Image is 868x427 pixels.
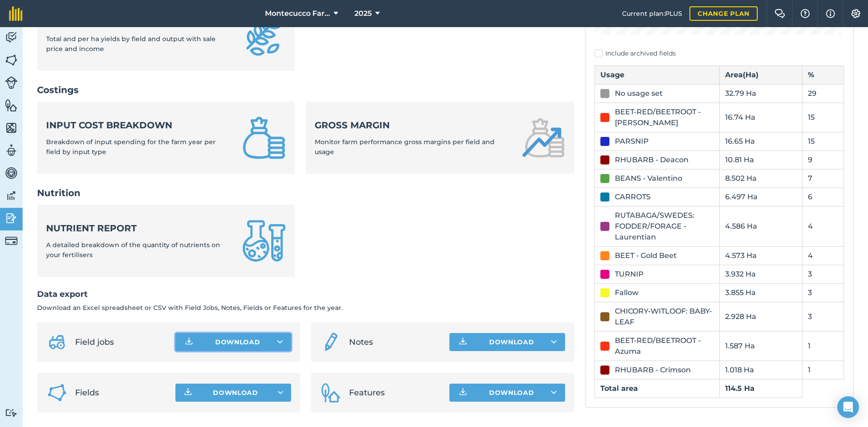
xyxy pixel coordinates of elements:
td: 3 [802,265,844,283]
img: Yield report [242,13,286,56]
span: A detailed breakdown of the quantity of nutrients on your fertilisers [46,241,220,259]
span: 2025 [354,8,372,19]
img: A cog icon [850,9,861,18]
button: Download [449,333,565,351]
td: 8.502 Ha [719,169,802,188]
div: RHUBARB - Deacon [615,155,689,165]
td: 7 [802,169,844,188]
img: Download icon [458,337,468,347]
strong: Total area [600,384,638,393]
span: Current plan : PLUS [622,9,682,19]
td: 3.855 Ha [719,283,802,302]
td: 4.573 Ha [719,246,802,265]
img: Input cost breakdown [242,116,286,160]
p: Download an Excel spreadsheet or CSV with Field Jobs, Notes, Fields or Features for the year. [37,303,574,313]
span: Notes [349,336,442,348]
div: RHUBARB - Crimson [615,365,691,375]
td: 1.018 Ha [719,361,802,379]
span: Monitor farm performance gross margins per field and usage [315,138,495,156]
td: 3 [802,302,844,331]
td: 6.497 Ha [719,188,802,206]
td: 16.74 Ha [719,103,802,132]
img: svg+xml;base64,PD94bWwgdmVyc2lvbj0iMS4wIiBlbmNvZGluZz0idXRmLTgiPz4KPCEtLSBHZW5lcmF0b3I6IEFkb2JlIE... [5,166,18,180]
img: Features icon [320,382,342,404]
td: 15 [802,103,844,132]
td: 1 [802,361,844,379]
div: CARROTS [615,192,651,202]
a: Nutrient reportA detailed breakdown of the quantity of nutrients on your fertilisers [37,205,295,277]
strong: Nutrient report [46,222,231,235]
img: svg+xml;base64,PHN2ZyB4bWxucz0iaHR0cDovL3d3dy53My5vcmcvMjAwMC9zdmciIHdpZHRoPSIxNyIgaGVpZ2h0PSIxNy... [826,8,835,19]
img: Two speech bubbles overlapping with the left bubble in the forefront [774,9,785,18]
span: Breakdown of input spending for the farm year per field by input type [46,138,216,156]
img: svg+xml;base64,PD94bWwgdmVyc2lvbj0iMS4wIiBlbmNvZGluZz0idXRmLTgiPz4KPCEtLSBHZW5lcmF0b3I6IEFkb2JlIE... [5,76,18,89]
img: svg+xml;base64,PD94bWwgdmVyc2lvbj0iMS4wIiBlbmNvZGluZz0idXRmLTgiPz4KPCEtLSBHZW5lcmF0b3I6IEFkb2JlIE... [5,31,18,44]
h2: Data export [37,288,574,301]
img: Download icon [458,387,468,398]
span: Total and per ha yields by field and output with sale price and income [46,35,216,53]
td: 1.587 Ha [719,331,802,361]
td: 6 [802,188,844,206]
span: Montecucco Farms ORGANIC [265,8,330,19]
span: Field jobs [75,336,168,348]
td: 16.65 Ha [719,132,802,150]
div: Fallow [615,287,638,298]
img: svg+xml;base64,PHN2ZyB4bWxucz0iaHR0cDovL3d3dy53My5vcmcvMjAwMC9zdmciIHdpZHRoPSI1NiIgaGVpZ2h0PSI2MC... [5,53,18,67]
td: 4.586 Ha [719,206,802,246]
div: Open Intercom Messenger [837,396,859,418]
div: PARSNIP [615,136,649,147]
img: Download icon [184,337,194,347]
button: Download [449,384,565,402]
th: Usage [595,66,720,84]
img: svg+xml;base64,PD94bWwgdmVyc2lvbj0iMS4wIiBlbmNvZGluZz0idXRmLTgiPz4KPCEtLSBHZW5lcmF0b3I6IEFkb2JlIE... [5,144,18,157]
td: 3 [802,283,844,302]
td: 4 [802,246,844,265]
th: Area ( Ha ) [719,66,802,84]
strong: Input cost breakdown [46,119,231,131]
td: 10.81 Ha [719,150,802,169]
img: svg+xml;base64,PD94bWwgdmVyc2lvbj0iMS4wIiBlbmNvZGluZz0idXRmLTgiPz4KPCEtLSBHZW5lcmF0b3I6IEFkb2JlIE... [5,408,18,417]
div: BEET - Gold Beet [615,250,677,261]
img: svg+xml;base64,PD94bWwgdmVyc2lvbj0iMS4wIiBlbmNvZGluZz0idXRmLTgiPz4KPCEtLSBHZW5lcmF0b3I6IEFkb2JlIE... [5,235,18,247]
img: fieldmargin Logo [9,6,23,21]
div: BEET-RED/BEETROOT - [PERSON_NAME] [615,107,714,128]
div: BEANS - Valentino [615,173,682,184]
label: Include archived fields [594,49,844,58]
td: 2.928 Ha [719,302,802,331]
img: svg+xml;base64,PD94bWwgdmVyc2lvbj0iMS4wIiBlbmNvZGluZz0idXRmLTgiPz4KPCEtLSBHZW5lcmF0b3I6IEFkb2JlIE... [46,331,68,353]
img: Nutrient report [242,219,286,263]
a: Change plan [689,6,758,21]
td: 4 [802,206,844,246]
div: RUTABAGA/SWEDES: FODDER/FORAGE - Laurentian [615,210,714,243]
span: Fields [75,386,168,399]
td: 9 [802,150,844,169]
td: 15 [802,132,844,150]
div: CHICORY-WITLOOF: BABY-LEAF [615,306,714,328]
a: Gross marginMonitor farm performance gross margins per field and usage [306,102,574,174]
h2: Costings [37,84,574,96]
img: svg+xml;base64,PHN2ZyB4bWxucz0iaHR0cDovL3d3dy53My5vcmcvMjAwMC9zdmciIHdpZHRoPSI1NiIgaGVpZ2h0PSI2MC... [5,99,18,112]
img: A question mark icon [800,9,811,18]
div: No usage set [615,88,663,99]
th: % [802,66,844,84]
h2: Nutrition [37,187,574,199]
td: 32.79 Ha [719,84,802,103]
td: 1 [802,331,844,361]
a: Input cost breakdownBreakdown of input spending for the farm year per field by input type [37,102,295,174]
img: Gross margin [522,116,565,160]
strong: Gross margin [315,119,511,131]
strong: 114.5 Ha [725,384,755,393]
span: Features [349,386,442,399]
span: Download [213,388,258,397]
img: svg+xml;base64,PHN2ZyB4bWxucz0iaHR0cDovL3d3dy53My5vcmcvMjAwMC9zdmciIHdpZHRoPSI1NiIgaGVpZ2h0PSI2MC... [5,121,18,135]
button: Download [175,333,291,351]
td: 29 [802,84,844,103]
img: svg+xml;base64,PD94bWwgdmVyc2lvbj0iMS4wIiBlbmNvZGluZz0idXRmLTgiPz4KPCEtLSBHZW5lcmF0b3I6IEFkb2JlIE... [320,331,342,353]
div: TURNIP [615,269,644,280]
button: Download [175,384,291,402]
img: Fields icon [46,382,68,404]
img: svg+xml;base64,PD94bWwgdmVyc2lvbj0iMS4wIiBlbmNvZGluZz0idXRmLTgiPz4KPCEtLSBHZW5lcmF0b3I6IEFkb2JlIE... [5,189,18,202]
img: svg+xml;base64,PD94bWwgdmVyc2lvbj0iMS4wIiBlbmNvZGluZz0idXRmLTgiPz4KPCEtLSBHZW5lcmF0b3I6IEFkb2JlIE... [5,211,18,225]
td: 3.932 Ha [719,265,802,283]
div: BEET-RED/BEETROOT - Azuma [615,335,714,357]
